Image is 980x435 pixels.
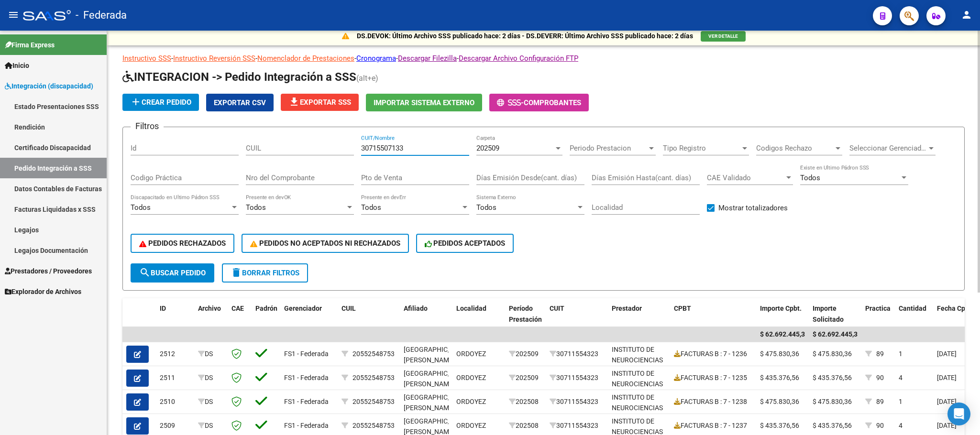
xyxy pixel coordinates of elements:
[456,374,486,381] span: ORDOYEZ
[674,420,752,431] div: FACTURAS B : 7 - 1237
[509,304,542,323] span: Período Prestación
[198,396,224,407] div: DS
[356,54,396,63] a: Cronograma
[899,422,903,429] span: 4
[509,348,542,359] div: 202509
[865,304,891,312] span: Practica
[5,60,29,71] span: Inicio
[404,304,428,312] span: Afiliado
[497,98,524,107] span: -
[760,330,809,338] span: $ 62.692.445,35
[456,422,486,429] span: ORDOYEZ
[122,94,199,111] button: Crear Pedido
[130,98,191,107] span: Crear Pedido
[476,144,499,152] span: 202509
[674,372,752,383] div: FACTURAS B : 7 - 1235
[701,31,746,42] button: VER DETALLE
[76,5,127,26] span: - Federada
[760,350,799,358] span: $ 475.830,36
[160,348,190,359] div: 2512
[707,174,784,182] span: CAE Validado
[194,298,228,340] datatable-header-cell: Archivo
[122,54,171,63] a: Instructivo SSS
[130,96,142,108] mat-icon: add
[366,94,482,111] button: Importar Sistema Externo
[760,422,799,429] span: $ 435.376,56
[357,31,693,41] p: DS.DEVOK: Último Archivo SSS publicado hace: 2 días - DS.DEVERR: Último Archivo SSS publicado hac...
[674,396,752,407] div: FACTURAS B : 7 - 1238
[139,239,226,248] span: PEDIDOS RECHAZADOS
[8,9,19,21] mat-icon: menu
[509,372,542,383] div: 202509
[284,350,329,358] span: FS1 - Federada
[612,304,642,312] span: Prestador
[849,144,927,152] span: Seleccionar Gerenciador
[246,203,266,212] span: Todos
[257,54,354,63] a: Nomenclador de Prestaciones
[813,330,861,338] span: $ 62.692.445,35
[813,350,852,358] span: $ 475.830,36
[452,298,505,340] datatable-header-cell: Localidad
[228,298,252,340] datatable-header-cell: CAE
[899,374,903,381] span: 4
[5,286,81,297] span: Explorador de Archivos
[756,144,834,152] span: Codigos Rechazo
[760,304,802,312] span: Importe Cpbt.
[352,372,395,383] div: 20552548753
[250,239,400,248] span: PEDIDOS NO ACEPTADOS NI RECHAZADOS
[674,348,752,359] div: FACTURAS B : 7 - 1236
[425,239,506,248] span: PEDIDOS ACEPTADOS
[5,266,92,276] span: Prestadores / Proveedores
[198,304,221,312] span: Archivo
[288,96,300,108] mat-icon: file_download
[198,420,224,431] div: DS
[961,9,972,21] mat-icon: person
[231,304,244,312] span: CAE
[214,98,266,107] span: Exportar CSV
[131,263,214,283] button: Buscar Pedido
[876,374,884,381] span: 90
[612,344,666,420] div: INSTITUTO DE NEUROCIENCIAS DEL DESARROLLO INTEGRAL SOCIEDAD ANONIMA
[663,144,740,152] span: Tipo Registro
[489,94,589,111] button: -Comprobantes
[284,304,322,312] span: Gerenciador
[284,374,329,381] span: FS1 - Federada
[670,298,756,340] datatable-header-cell: CPBT
[708,33,738,39] span: VER DETALLE
[608,298,670,340] datatable-header-cell: Prestador
[947,402,970,425] div: Open Intercom Messenger
[341,304,356,312] span: CUIL
[206,94,274,111] button: Exportar CSV
[131,120,164,133] h3: Filtros
[5,81,93,91] span: Integración (discapacidad)
[937,374,957,381] span: [DATE]
[550,420,604,431] div: 30711554323
[550,396,604,407] div: 30711554323
[139,267,151,278] mat-icon: search
[876,422,884,429] span: 90
[404,346,468,375] span: [GEOGRAPHIC_DATA][PERSON_NAME] , -
[933,298,976,340] datatable-header-cell: Fecha Cpbt
[5,40,55,50] span: Firma Express
[416,234,514,253] button: PEDIDOS ACEPTADOS
[813,422,852,429] span: $ 435.376,56
[718,202,788,214] span: Mostrar totalizadores
[160,420,190,431] div: 2509
[156,298,194,340] datatable-header-cell: ID
[937,398,957,405] span: [DATE]
[800,174,820,182] span: Todos
[756,298,809,340] datatable-header-cell: Importe Cpbt.
[222,263,308,283] button: Borrar Filtros
[546,298,608,340] datatable-header-cell: CUIT
[899,304,926,312] span: Cantidad
[198,372,224,383] div: DS
[456,304,486,312] span: Localidad
[131,234,234,253] button: PEDIDOS RECHAZADOS
[861,298,895,340] datatable-header-cell: Practica
[509,420,542,431] div: 202508
[813,398,852,405] span: $ 475.830,36
[476,203,496,212] span: Todos
[404,393,468,423] span: [GEOGRAPHIC_DATA][PERSON_NAME] , -
[674,304,691,312] span: CPBT
[252,298,280,340] datatable-header-cell: Padrón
